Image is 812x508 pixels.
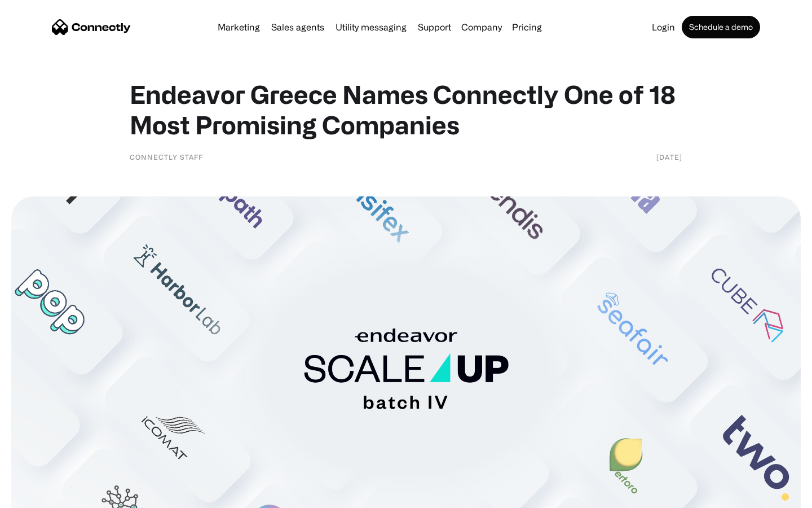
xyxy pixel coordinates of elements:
[682,16,760,38] a: Schedule a demo
[130,151,203,163] div: Connectly Staff
[11,488,68,504] aside: Language selected: English
[130,79,682,140] h1: Endeavor Greece Names Connectly One of 18 Most Promising Companies
[23,488,68,504] ul: Language list
[213,23,264,32] a: Marketing
[647,23,679,32] a: Login
[413,23,456,32] a: Support
[461,19,502,35] div: Company
[267,23,329,32] a: Sales agents
[331,23,411,32] a: Utility messaging
[507,23,546,32] a: Pricing
[656,151,682,163] div: [DATE]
